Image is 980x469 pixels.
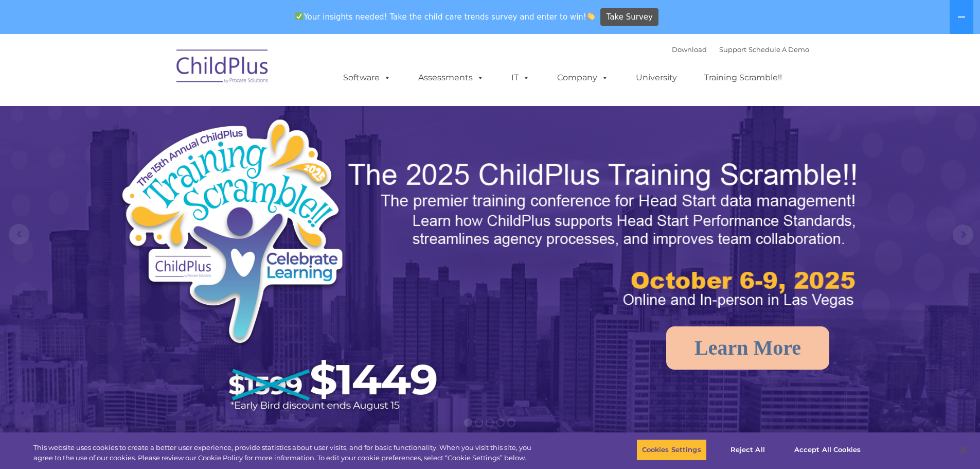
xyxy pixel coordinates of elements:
a: Take Survey [600,8,658,26]
img: 👏 [587,12,595,20]
a: Support [719,45,746,54]
div: This website uses cookies to create a better user experience, provide statistics about user visit... [33,443,539,463]
span: Take Survey [607,8,653,26]
button: Accept All Cookies [789,439,866,461]
a: Learn More [666,326,829,370]
font: | [672,45,809,54]
button: Cookies Settings [636,439,707,461]
a: Company [547,67,619,88]
a: Software [333,67,401,88]
span: Your insights needed! Take the child care trends survey and enter to win! [291,7,599,27]
a: Schedule A Demo [749,45,809,54]
a: Training Scramble!! [694,67,792,88]
a: IT [501,67,540,88]
span: Phone number [143,110,187,118]
button: Reject All [716,439,780,461]
a: University [626,67,687,88]
img: ✅ [295,12,303,20]
a: Assessments [408,67,494,88]
img: ChildPlus by Procare Solutions [171,42,274,94]
span: Last name [143,68,174,76]
a: Download [672,45,707,54]
button: Close [952,439,975,461]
